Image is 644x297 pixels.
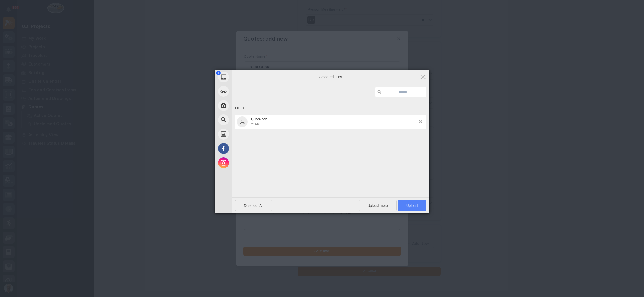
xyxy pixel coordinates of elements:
div: Files [235,103,426,114]
span: Deselect All [235,200,272,211]
div: Web Search [215,113,284,127]
span: Upload more [359,200,397,211]
div: Unsplash [215,127,284,141]
div: Instagram [215,156,284,170]
span: Upload [398,200,426,211]
span: Upload [406,203,418,208]
span: Click here or hit ESC to close picker [420,74,426,80]
div: My Device [215,70,284,84]
span: 1 [216,71,221,75]
div: Facebook [215,141,284,156]
span: Quote.pdf [251,117,267,121]
div: Link (URL) [215,84,284,98]
span: 216KB [251,122,261,126]
div: Take Photo [215,98,284,113]
span: Quote.pdf [249,117,419,126]
span: Selected Files [274,74,388,80]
